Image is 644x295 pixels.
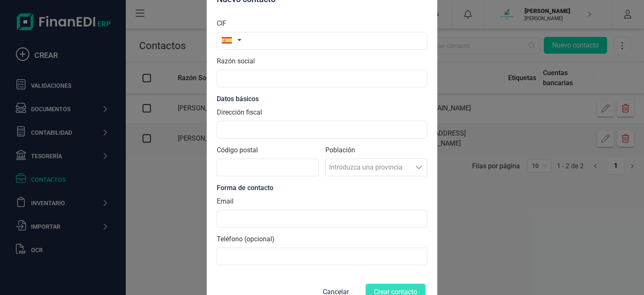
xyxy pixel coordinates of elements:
[217,56,255,66] label: Razón social
[217,234,275,244] label: Teléfono (opcional)
[217,94,427,104] div: Datos básicos
[217,196,234,206] label: Email
[217,107,262,117] label: Dirección fiscal
[217,18,226,29] label: CIF
[217,183,427,193] div: Forma de contacto
[217,145,319,155] label: Código postal
[325,145,427,155] label: Población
